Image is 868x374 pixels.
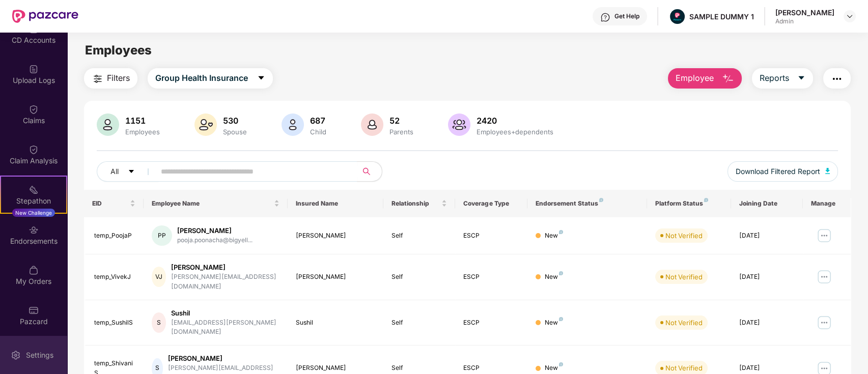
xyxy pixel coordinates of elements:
img: svg+xml;base64,PHN2ZyB4bWxucz0iaHR0cDovL3d3dy53My5vcmcvMjAwMC9zdmciIHhtbG5zOnhsaW5rPSJodHRwOi8vd3... [825,168,830,174]
div: [PERSON_NAME][EMAIL_ADDRESS][DOMAIN_NAME] [171,272,279,292]
div: New [545,363,563,373]
div: 1151 [123,116,162,126]
img: svg+xml;base64,PHN2ZyB4bWxucz0iaHR0cDovL3d3dy53My5vcmcvMjAwMC9zdmciIHhtbG5zOnhsaW5rPSJodHRwOi8vd3... [194,113,217,136]
th: Relationship [383,190,455,217]
div: [PERSON_NAME] [177,226,253,236]
div: 687 [308,116,328,126]
span: Employee Name [152,199,271,208]
div: PP [152,225,172,246]
div: Stepathon [1,196,66,206]
button: Filters [84,68,137,89]
img: svg+xml;base64,PHN2ZyB4bWxucz0iaHR0cDovL3d3dy53My5vcmcvMjAwMC9zdmciIHdpZHRoPSI4IiBoZWlnaHQ9IjgiIH... [704,198,708,202]
div: Sushil [171,308,279,318]
img: svg+xml;base64,PHN2ZyBpZD0iQ2xhaW0iIHhtbG5zPSJodHRwOi8vd3d3LnczLm9yZy8yMDAwL3N2ZyIgd2lkdGg9IjIwIi... [29,104,39,114]
div: 530 [221,116,249,126]
div: temp_PoojaP [94,231,136,241]
span: All [110,166,119,177]
img: Pazcare_Alternative_logo-01-01.png [670,9,685,24]
span: caret-down [257,74,265,83]
th: Manage [803,190,851,217]
img: svg+xml;base64,PHN2ZyBpZD0iVXBsb2FkX0xvZ3MiIGRhdGEtbmFtZT0iVXBsb2FkIExvZ3MiIHhtbG5zPSJodHRwOi8vd3... [29,64,39,74]
img: svg+xml;base64,PHN2ZyB4bWxucz0iaHR0cDovL3d3dy53My5vcmcvMjAwMC9zdmciIHdpZHRoPSI4IiBoZWlnaHQ9IjgiIH... [559,362,563,366]
div: ESCP [463,318,519,328]
img: svg+xml;base64,PHN2ZyBpZD0iU2V0dGluZy0yMHgyMCIgeG1sbnM9Imh0dHA6Ly93d3cudzMub3JnLzIwMDAvc3ZnIiB3aW... [11,350,21,360]
th: EID [84,190,144,217]
div: New [545,318,563,328]
div: [PERSON_NAME] [168,354,279,363]
div: [EMAIL_ADDRESS][PERSON_NAME][DOMAIN_NAME] [171,318,279,337]
div: Self [391,272,447,282]
div: pooja.poonacha@bigyell... [177,236,253,245]
span: Employee [676,72,714,84]
div: Platform Status [655,199,723,208]
img: svg+xml;base64,PHN2ZyB4bWxucz0iaHR0cDovL3d3dy53My5vcmcvMjAwMC9zdmciIHdpZHRoPSI4IiBoZWlnaHQ9IjgiIH... [559,271,563,275]
span: caret-down [128,168,135,176]
th: Coverage Type [455,190,527,217]
div: New [545,231,563,241]
div: S [152,312,166,333]
img: svg+xml;base64,PHN2ZyB4bWxucz0iaHR0cDovL3d3dy53My5vcmcvMjAwMC9zdmciIHdpZHRoPSI4IiBoZWlnaHQ9IjgiIH... [559,317,563,321]
div: [PERSON_NAME] [775,8,834,17]
span: Employees [85,43,152,57]
div: [PERSON_NAME] [171,263,279,272]
button: Group Health Insurancecaret-down [148,68,273,89]
div: Sushil [296,318,375,328]
img: svg+xml;base64,PHN2ZyB4bWxucz0iaHR0cDovL3d3dy53My5vcmcvMjAwMC9zdmciIHhtbG5zOnhsaW5rPSJodHRwOi8vd3... [97,113,119,136]
span: EID [92,199,128,208]
span: Relationship [391,199,439,208]
div: [PERSON_NAME] [296,231,375,241]
button: Reportscaret-down [752,68,813,89]
img: svg+xml;base64,PHN2ZyB4bWxucz0iaHR0cDovL3d3dy53My5vcmcvMjAwMC9zdmciIHhtbG5zOnhsaW5rPSJodHRwOi8vd3... [361,113,383,136]
img: svg+xml;base64,PHN2ZyB4bWxucz0iaHR0cDovL3d3dy53My5vcmcvMjAwMC9zdmciIHhtbG5zOnhsaW5rPSJodHRwOi8vd3... [448,113,470,136]
div: [DATE] [739,363,795,373]
img: svg+xml;base64,PHN2ZyBpZD0iRHJvcGRvd24tMzJ4MzIiIHhtbG5zPSJodHRwOi8vd3d3LnczLm9yZy8yMDAwL3N2ZyIgd2... [846,12,854,20]
img: manageButton [816,314,832,331]
div: temp_SushilS [94,318,136,328]
img: svg+xml;base64,PHN2ZyBpZD0iSGVscC0zMngzMiIgeG1sbnM9Imh0dHA6Ly93d3cudzMub3JnLzIwMDAvc3ZnIiB3aWR0aD... [600,12,610,22]
div: Not Verified [665,272,703,282]
div: Parents [387,128,415,136]
div: Self [391,318,447,328]
img: svg+xml;base64,PHN2ZyB4bWxucz0iaHR0cDovL3d3dy53My5vcmcvMjAwMC9zdmciIHdpZHRoPSIyNCIgaGVpZ2h0PSIyNC... [92,73,104,85]
div: Self [391,363,447,373]
div: New [545,272,563,282]
img: New Pazcare Logo [12,10,78,23]
div: Settings [23,350,57,360]
div: New Challenge [12,209,55,217]
div: Not Verified [665,231,703,241]
div: ESCP [463,231,519,241]
div: [PERSON_NAME] [296,272,375,282]
div: Spouse [221,128,249,136]
div: [DATE] [739,318,795,328]
span: Filters [107,72,130,84]
div: Employees [123,128,162,136]
div: Endorsement Status [536,199,639,208]
div: Admin [775,17,834,25]
span: caret-down [797,74,805,83]
img: manageButton [816,269,832,285]
div: 52 [387,116,415,126]
button: search [357,161,382,182]
th: Insured Name [288,190,383,217]
div: ESCP [463,363,519,373]
img: svg+xml;base64,PHN2ZyBpZD0iQ2xhaW0iIHhtbG5zPSJodHRwOi8vd3d3LnczLm9yZy8yMDAwL3N2ZyIgd2lkdGg9IjIwIi... [29,145,39,155]
img: svg+xml;base64,PHN2ZyBpZD0iUGF6Y2FyZCIgeG1sbnM9Imh0dHA6Ly93d3cudzMub3JnLzIwMDAvc3ZnIiB3aWR0aD0iMj... [29,305,39,315]
div: Child [308,128,328,136]
button: Download Filtered Report [727,161,838,182]
div: [PERSON_NAME] [296,363,375,373]
div: ESCP [463,272,519,282]
img: manageButton [816,227,832,244]
div: Employees+dependents [474,128,555,136]
button: Allcaret-down [97,161,159,182]
img: svg+xml;base64,PHN2ZyB4bWxucz0iaHR0cDovL3d3dy53My5vcmcvMjAwMC9zdmciIHhtbG5zOnhsaW5rPSJodHRwOi8vd3... [282,113,304,136]
div: SAMPLE DUMMY 1 [689,12,754,21]
div: temp_VivekJ [94,272,136,282]
span: Download Filtered Report [736,166,820,177]
th: Joining Date [731,190,803,217]
span: Group Health Insurance [155,72,248,84]
div: Self [391,231,447,241]
img: svg+xml;base64,PHN2ZyB4bWxucz0iaHR0cDovL3d3dy53My5vcmcvMjAwMC9zdmciIHdpZHRoPSI4IiBoZWlnaHQ9IjgiIH... [559,230,563,234]
span: Reports [760,72,789,84]
button: Employee [668,68,742,89]
div: [DATE] [739,272,795,282]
